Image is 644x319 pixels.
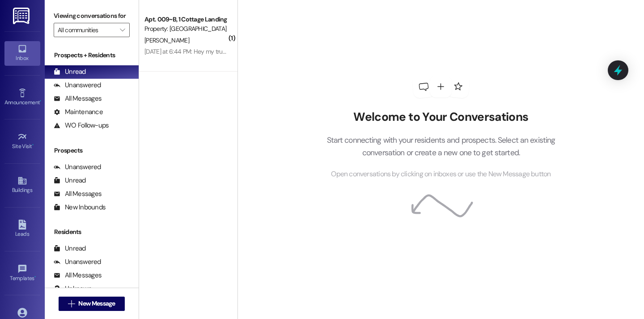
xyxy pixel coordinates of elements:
[45,51,139,60] div: Prospects + Residents
[68,300,75,307] i: 
[54,81,101,90] div: Unanswered
[45,227,139,237] div: Residents
[54,121,109,130] div: WO Follow-ups
[144,36,189,44] span: [PERSON_NAME]
[54,257,101,267] div: Unanswered
[4,261,40,285] a: Templates •
[331,169,551,180] span: Open conversations by clicking on inboxes or use the New Message button
[4,217,40,241] a: Leads
[4,173,40,197] a: Buildings
[54,203,106,212] div: New Inbounds
[54,284,92,293] div: Unknown
[59,297,125,311] button: New Message
[32,142,34,148] span: •
[144,47,628,55] div: [DATE] at 6:44 PM: Hey my truck is broke down and literally cannot move got a tow truck to drop i...
[40,98,41,104] span: •
[4,41,40,65] a: Inbox
[54,94,102,103] div: All Messages
[58,23,115,37] input: All communities
[313,110,569,124] h2: Welcome to Your Conversations
[54,244,86,253] div: Unread
[34,274,36,280] span: •
[144,24,227,34] div: Property: [GEOGRAPHIC_DATA] [GEOGRAPHIC_DATA]
[54,9,130,23] label: Viewing conversations for
[78,299,115,308] span: New Message
[4,129,40,153] a: Site Visit •
[144,15,227,24] div: Apt. 009~B, 1 Cottage Landing Properties LLC
[54,107,103,117] div: Maintenance
[45,146,139,155] div: Prospects
[54,189,102,199] div: All Messages
[120,26,125,34] i: 
[54,67,86,77] div: Unread
[13,8,31,24] img: ResiDesk Logo
[54,271,102,280] div: All Messages
[54,162,101,172] div: Unanswered
[313,134,569,159] p: Start connecting with your residents and prospects. Select an existing conversation or create a n...
[54,176,86,185] div: Unread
